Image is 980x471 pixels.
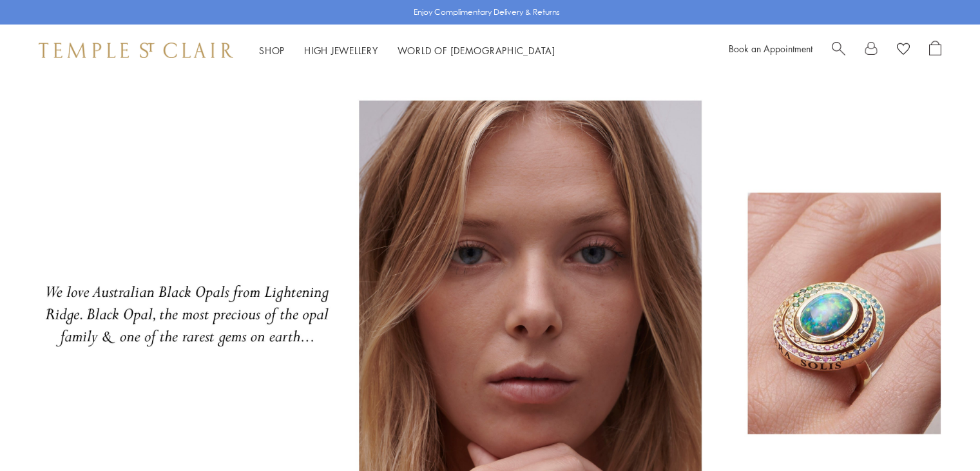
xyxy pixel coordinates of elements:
[832,41,845,60] a: Search
[398,44,555,57] a: World of [DEMOGRAPHIC_DATA]World of [DEMOGRAPHIC_DATA]
[916,410,967,458] iframe: Gorgias live chat messenger
[259,43,555,59] nav: Main navigation
[929,41,941,60] a: Open Shopping Bag
[414,6,560,19] p: Enjoy Complimentary Delivery & Returns
[304,44,378,57] a: High JewelleryHigh Jewellery
[259,44,285,57] a: ShopShop
[39,43,233,58] img: Temple St. Clair
[897,41,910,60] a: View Wishlist
[729,42,812,55] a: Book an Appointment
